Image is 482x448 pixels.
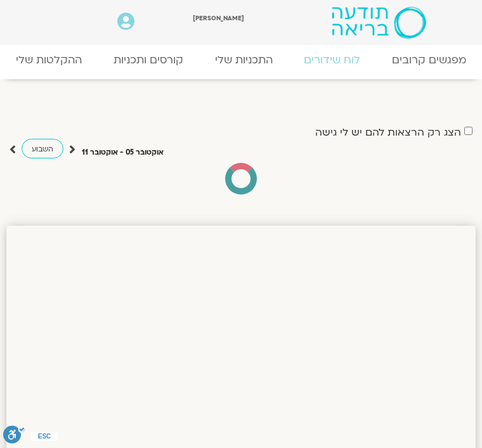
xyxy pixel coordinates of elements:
[199,47,289,73] a: התכניות שלי
[288,47,376,73] a: לוח שידורים
[98,47,199,73] a: קורסים ותכניות
[32,144,53,154] span: השבוע
[82,146,164,159] p: אוקטובר 05 - אוקטובר 11
[376,47,482,73] a: מפגשים קרובים
[315,127,461,138] label: הצג רק הרצאות להם יש לי גישה
[193,14,244,22] span: [PERSON_NAME]
[22,139,63,158] a: השבוע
